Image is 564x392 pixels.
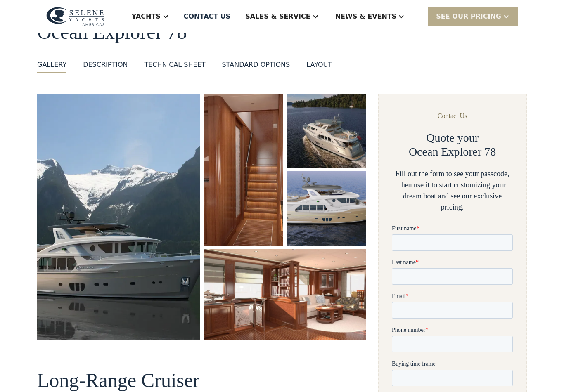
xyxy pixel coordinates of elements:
[2,345,114,358] span: Reply STOP to unsubscribe at any time.
[11,345,100,351] strong: Yes, I'd like to receive SMS updates.
[222,60,290,70] div: standard options
[2,343,9,349] input: Yes, I'd like to receive SMS updates.Reply STOP to unsubscribe at any time.
[426,131,479,145] h2: Quote your
[1,290,119,312] span: Tick the box below to receive occasional updates, exclusive offers, and VIP access via text message.
[37,370,366,392] h2: Long-Range Cruiser
[2,372,77,385] strong: I want to subscribe to your Newsletter.
[245,12,310,21] div: Sales & Service
[37,60,66,73] a: GALLERY
[37,94,200,340] a: open lightbox
[1,317,112,331] span: We respect your time - only the good stuff, never spam.
[287,171,366,246] a: open lightbox
[438,111,467,121] div: Contact Us
[83,60,128,70] div: DESCRIPTION
[222,60,290,73] a: standard options
[132,12,161,21] div: Yachts
[436,12,501,21] div: SEE Our Pricing
[306,60,332,70] div: layout
[37,60,66,70] div: GALLERY
[83,60,128,73] a: DESCRIPTION
[144,60,205,73] a: Technical sheet
[392,168,513,213] div: Fill out the form to see your passcode, then use it to start customizing your dream boat and see ...
[184,12,231,21] div: Contact US
[287,94,366,168] a: open lightbox
[204,94,283,246] a: open lightbox
[2,370,9,377] input: I want to subscribe to your Newsletter.Unsubscribe any time by clicking the link at the bottom of...
[428,7,518,25] div: SEE Our Pricing
[144,60,205,70] div: Technical sheet
[46,7,104,26] img: logo
[335,12,397,21] div: News & EVENTS
[306,60,332,73] a: layout
[409,145,496,159] h2: Ocean Explorer 78
[204,249,367,340] a: open lightbox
